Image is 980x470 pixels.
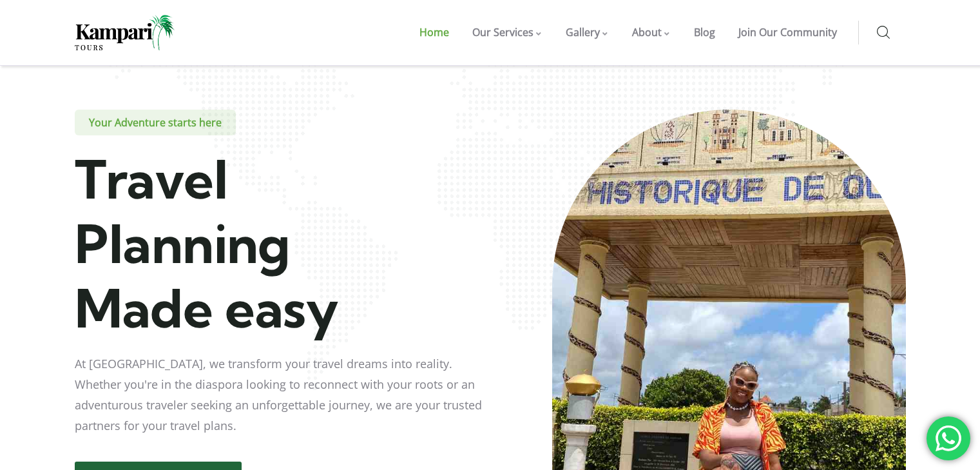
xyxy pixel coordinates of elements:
[472,25,533,39] span: Our Services
[75,110,236,135] span: Your Adventure starts here
[566,25,600,39] span: Gallery
[632,25,662,39] span: About
[694,25,715,39] span: Blog
[75,15,175,50] img: Home
[927,416,970,460] div: 'Chat
[419,25,449,39] span: Home
[75,146,339,341] span: Travel Planning Made easy
[75,340,488,436] div: At [GEOGRAPHIC_DATA], we transform your travel dreams into reality. Whether you're in the diaspor...
[738,25,837,39] span: Join Our Community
